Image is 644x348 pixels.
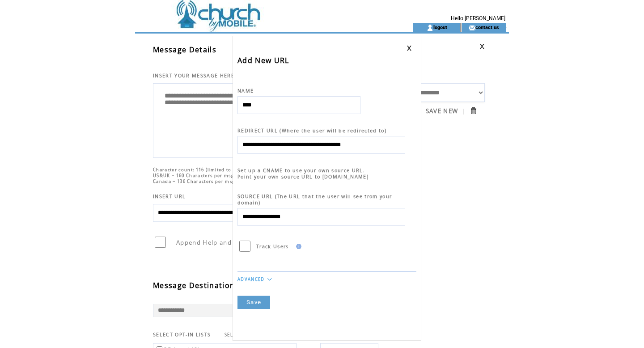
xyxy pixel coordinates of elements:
span: Point your own source URL to [DOMAIN_NAME] [237,174,369,180]
span: NAME [237,88,254,94]
span: Set up a CNAME to use your own source URL. [237,167,365,174]
span: SOURCE URL (The URL that the user will see from your domain) [237,193,392,206]
span: Track Users [256,243,289,250]
a: Save [237,296,270,309]
a: ADVANCED [237,276,265,282]
img: help.gif [293,244,301,249]
span: REDIRECT URL (Where the user will be redirected to) [237,127,386,134]
span: Add New URL [237,55,289,65]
